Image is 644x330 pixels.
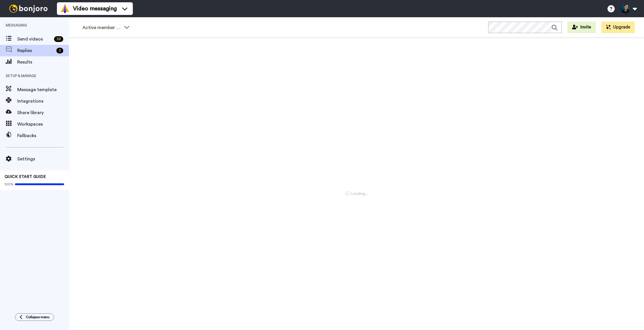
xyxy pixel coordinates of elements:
span: QUICK START GUIDE [5,175,46,179]
img: bj-logo-header-white.svg [7,5,50,13]
button: Collapse menu [15,313,54,321]
span: 100% [5,182,14,187]
span: Results [17,59,69,66]
span: Send videos [17,36,52,43]
div: 38 [54,36,63,42]
span: Message template [17,86,69,93]
span: Replies [17,47,54,54]
button: Invite [568,22,596,33]
button: Upgrade [601,22,635,33]
span: Fallbacks [17,132,69,139]
span: Workspaces [17,121,69,128]
span: Integrations [17,98,69,105]
span: Active member welcome [83,24,121,31]
span: Loading... [346,191,368,197]
span: Video messaging [73,5,117,13]
span: Collapse menu [26,315,49,319]
img: vm-color.svg [60,4,70,13]
div: 3 [56,48,63,53]
span: Settings [17,156,69,162]
span: Share library [17,109,69,116]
